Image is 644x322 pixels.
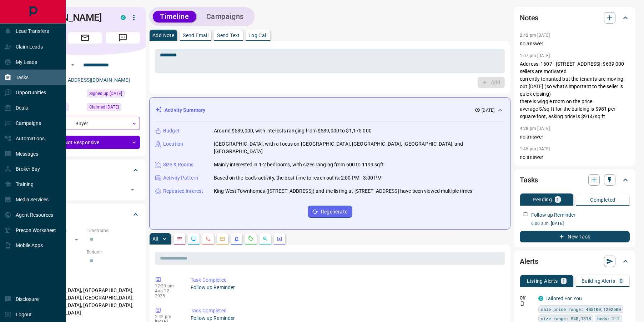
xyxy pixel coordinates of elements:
p: [DATE] [482,107,494,114]
p: Timeframe: [87,227,140,234]
svg: Listing Alerts [234,236,240,242]
p: [GEOGRAPHIC_DATA], with a focus on [GEOGRAPHIC_DATA], [GEOGRAPHIC_DATA], [GEOGRAPHIC_DATA], and [... [214,140,504,155]
p: Based on the lead's activity, the best time to reach out is: 2:00 PM - 3:00 PM [214,174,382,182]
p: Follow up Reminder [191,315,502,322]
p: Add Note [152,33,174,38]
span: Message [106,32,140,44]
span: Claimed [DATE] [89,104,119,111]
svg: Emails [220,236,225,242]
p: Address: 1607 - [STREET_ADDRESS]: $639,000 sellers are motivated currently tenanted but the tenan... [520,60,630,120]
h2: Tasks [520,174,538,186]
button: Timeline [153,11,196,22]
p: 1:07 pm [DATE] [520,53,550,58]
p: Activity Pattern [163,174,198,182]
p: Budget [163,127,180,135]
div: Criteria [30,206,140,223]
p: no answer [520,133,630,141]
p: [GEOGRAPHIC_DATA], [GEOGRAPHIC_DATA], [GEOGRAPHIC_DATA], [GEOGRAPHIC_DATA], [GEOGRAPHIC_DATA], [G... [30,285,140,319]
p: Budget: [87,249,140,255]
div: Notes [520,9,630,26]
span: size range: 540,1318 [541,315,591,322]
p: 1 [562,278,565,283]
p: Log Call [248,33,267,38]
button: Open [127,185,137,195]
div: Activity Summary[DATE] [155,104,504,117]
div: Tags [30,162,140,179]
h2: Notes [520,12,538,24]
p: Repeated Interest [163,187,203,195]
h2: Alerts [520,256,538,267]
p: Location [163,140,183,148]
svg: Requests [248,236,254,242]
p: Activity Summary [165,106,205,114]
p: Pending [533,197,552,202]
p: 6:00 a.m. [DATE] [531,220,630,227]
p: Completed [590,197,615,202]
p: Task Completed [191,276,502,284]
p: Aug 12 2025 [155,288,180,298]
p: Around $639,000, with interests ranging from $539,000 to $1,175,000 [214,127,372,135]
h1: [PERSON_NAME] [30,12,110,23]
p: 2:42 pm [155,314,180,319]
p: Areas Searched: [30,278,140,285]
p: Off [520,295,534,301]
p: 2:42 pm [DATE] [520,33,550,38]
p: no answer [520,154,630,161]
p: 1:45 pm [DATE] [520,146,550,151]
button: New Task [520,231,630,242]
div: Sun Sep 06 2020 [87,90,140,100]
div: Buyer [30,117,140,130]
button: Campaigns [199,11,251,22]
p: 4:28 pm [DATE] [520,126,550,131]
p: 1 [556,197,559,202]
p: no answer [520,40,630,47]
div: Tue Jul 29 2025 [87,103,140,113]
p: 0 [620,278,623,283]
textarea: To enrich screen reader interactions, please activate Accessibility in Grammarly extension settings [160,52,500,70]
p: 12:20 pm [155,283,180,288]
p: Send Email [183,33,208,38]
p: Follow up Reminder [191,284,502,291]
p: Size & Rooms [163,161,194,168]
svg: Calls [205,236,211,242]
span: Signed up [DATE] [89,90,122,97]
span: beds: 2-2 [597,315,620,322]
svg: Opportunities [262,236,268,242]
span: Email [68,32,102,44]
svg: Push Notification Only [520,301,525,306]
div: Alerts [520,253,630,270]
p: Send Text [217,33,240,38]
a: [EMAIL_ADDRESS][DOMAIN_NAME] [49,77,130,83]
p: Follow up Reminder [531,211,575,219]
svg: Notes [177,236,182,242]
p: Mainly interested in 1-2 bedrooms, with sizes ranging from 600 to 1199 sqft [214,161,384,168]
svg: Lead Browsing Activity [191,236,197,242]
p: Building Alerts [582,278,615,283]
div: Tasks [520,171,630,188]
button: Regenerate [308,206,352,218]
button: Open [69,61,77,69]
p: All [152,236,158,241]
p: Listing Alerts [527,278,558,283]
div: condos.ca [121,15,126,20]
p: Task Completed [191,307,502,315]
p: King West Townhomes ([STREET_ADDRESS]) and the listing at [STREET_ADDRESS] have been viewed multi... [214,187,472,195]
svg: Agent Actions [277,236,282,242]
div: Not Responsive [30,136,140,149]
